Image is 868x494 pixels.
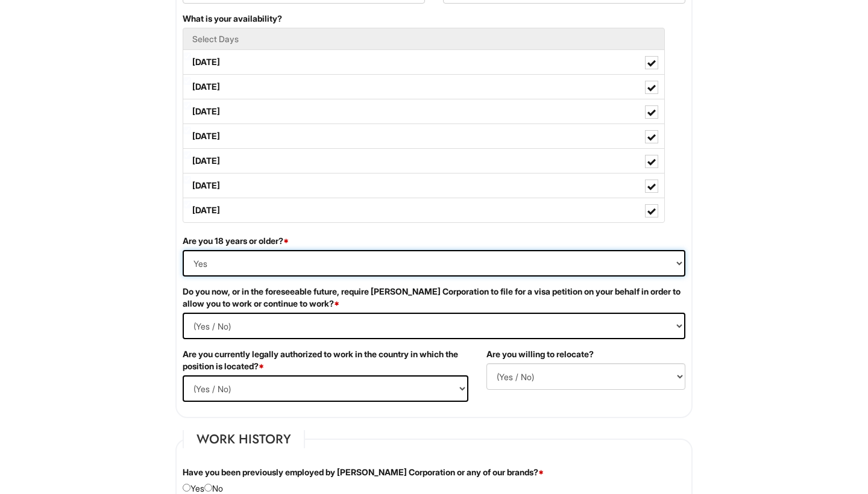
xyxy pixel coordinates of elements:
label: [DATE] [183,149,664,173]
h5: Select Days [192,34,655,43]
label: Are you 18 years or older? [183,235,289,247]
select: (Yes / No) [486,363,685,390]
select: (Yes / No) [183,250,685,277]
label: Are you currently legally authorized to work in the country in which the position is located? [183,348,468,372]
select: (Yes / No) [183,313,685,339]
label: [DATE] [183,174,664,198]
label: Are you willing to relocate? [486,348,594,360]
label: [DATE] [183,198,664,222]
select: (Yes / No) [183,375,468,402]
label: [DATE] [183,75,664,99]
label: Have you been previously employed by [PERSON_NAME] Corporation or any of our brands? [183,466,544,478]
label: Do you now, or in the foreseeable future, require [PERSON_NAME] Corporation to file for a visa pe... [183,286,685,310]
legend: Work History [183,430,305,448]
label: [DATE] [183,99,664,123]
label: [DATE] [183,50,664,74]
label: [DATE] [183,124,664,148]
label: What is your availability? [183,13,282,25]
